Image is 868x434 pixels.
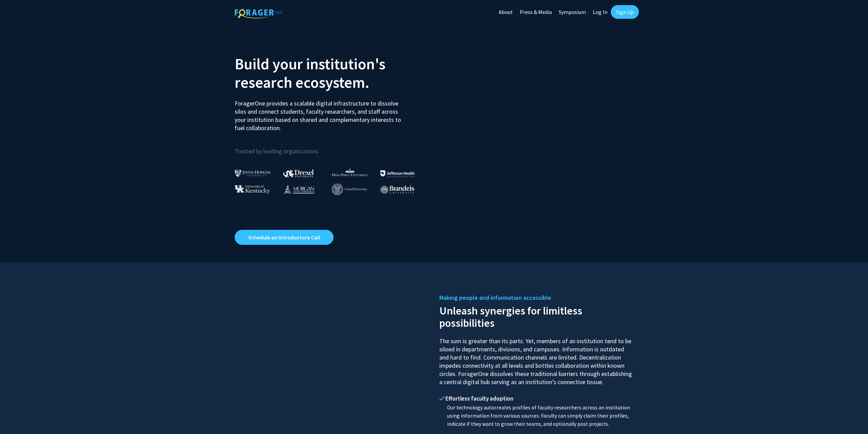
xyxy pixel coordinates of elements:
h4: Effortless faculty adoption [439,395,634,402]
h2: Unleash synergies for limitless possibilities [439,303,634,329]
img: Drexel University [283,169,314,177]
a: Opens in a new tab [235,230,334,245]
h5: Making people and information accessible [439,293,634,303]
img: Thomas Jefferson University [380,170,414,177]
img: University of Kentucky [235,185,270,194]
p: Our technology autocreates profiles of faculty researchers across an institution using informatio... [439,404,634,428]
img: ForagerOne Logo [235,6,282,18]
img: Johns Hopkins University [235,170,271,177]
img: Brandeis University [380,185,414,194]
img: Cornell University [332,184,367,195]
p: Trusted by leading organizations [235,138,429,156]
a: Sign Up [611,5,639,19]
p: The sum is greater than its parts. Yet, members of an institution tend to be siloed in department... [439,331,634,386]
img: High Point University [332,168,368,176]
h2: Build your institution's research ecosystem. [235,55,429,92]
img: Morgan State University [283,185,314,194]
p: ForagerOne provides a scalable digital infrastructure to dissolve silos and connect students, fac... [235,94,406,132]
